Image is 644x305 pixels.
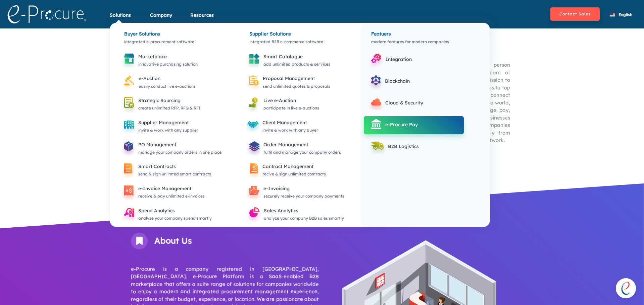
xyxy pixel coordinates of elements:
div: analyze your company B2B sales smartly [264,215,344,222]
div: create unlimited RFP, RFQ & RFI [138,104,201,112]
span: English [618,12,632,17]
div: Contract Management [262,162,326,170]
div: Live e-Auction [263,96,319,104]
a: Live e-Auctionparticipate in live e-auctions [242,100,324,105]
div: Cloud & Security [385,99,459,107]
div: Order Management [263,141,341,149]
div: e-Invoice Management [138,184,205,193]
a: Supplier Solutionsintegrated B2B e-commerce software [242,23,354,53]
a: Strategic Sourcingcreate unlimited RFP, RFQ & RFI [117,100,206,105]
div: Spend Analytics [138,207,212,215]
div: Marketplace [138,53,198,61]
div: Smart Catalogue [263,53,330,61]
a: Smart Contractssend & sign unlimted smart contracts [117,166,216,171]
div: integrated e-procurement software [117,31,229,53]
div: e-Auction [139,74,196,82]
div: Blockchain [385,77,458,85]
a: Smart Catalogueadd unlimited products & services [242,56,335,61]
div: Sales Analytics [264,207,344,215]
a: e-Invoicingsecurely receive your company payments [242,188,349,193]
div: Company [150,12,172,27]
div: receive & pay unlimited e-invoices [138,193,205,200]
div: Open chat [616,278,636,298]
div: Featuers [364,23,486,35]
a: PO Managementmanage your company orders in one place [117,144,227,149]
a: Spend Analyticsanalyze your company spend smartly [117,210,217,215]
div: Solutions [110,12,131,27]
a: Contract Managementrecive & sign unlimited contracts [242,166,331,171]
div: send & sign unlimted smart contracts [138,170,211,178]
a: Cloud & Security [364,99,464,104]
div: Strategic Sourcing [138,96,201,104]
div: manage your company orders in one place [138,149,221,156]
a: Client Managementinvite & work with any buyer [242,122,323,127]
a: Marketplaceinnovative purchasing solution [117,56,203,61]
div: invite & work with any supplier [138,127,198,134]
div: participate in live e-auctions [263,104,319,112]
div: analyze your company spend smartly [138,215,212,222]
div: Resources [190,12,214,27]
div: send unlimited quotes & proposals [263,83,330,90]
div: securely receive your company payments [263,193,344,200]
a: Blockchain [364,78,463,83]
div: easily conduct live e-auctions [139,83,196,90]
a: Integration [364,56,464,61]
img: logo [7,5,86,23]
div: Smart Contracts [138,162,211,170]
button: Contact Sales [550,7,600,21]
a: Proposal Managementsend unlimited quotes & proposals [242,78,335,83]
a: e-Invoice Managementreceive & pay unlimited e-invoices [117,188,210,193]
div: Integration [386,55,459,63]
div: Client Management [262,119,318,127]
div: B2B Logistics [388,142,461,150]
div: invite & work with any buyer [262,127,318,134]
div: Buyer Solutions [117,23,229,35]
div: innovative purchasing solution [138,61,198,68]
a: Sales Analyticsanalyze your company B2B sales smartly [242,210,349,215]
div: fulfil and manage your company orders [263,149,341,156]
a: Order Managementfulfil and manage your company orders [242,144,346,149]
a: B2B Logistics [364,143,466,148]
div: Supplier Management [138,119,198,127]
a: Supplier Managementinvite & work with any supplier [117,122,203,127]
div: Proposal Management [263,74,330,82]
div: recive & sign unlimited contracts [262,170,326,178]
div: e-Invoicing [263,184,344,193]
div: Supplier Solutions [242,23,354,35]
div: PO Management [138,141,221,149]
div: e-Procure Pay [385,121,459,129]
a: Buyer Solutionsintegrated e-procurement software [117,23,229,53]
div: modern features for modern companies [364,31,486,53]
a: e-Auctioneasily conduct live e-auctions [117,78,201,83]
label: About Us [154,234,192,247]
div: add unlimited products & services [263,61,330,68]
div: integrated B2B e-commerce software [242,31,354,53]
a: e-Procure Pay [364,116,464,134]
